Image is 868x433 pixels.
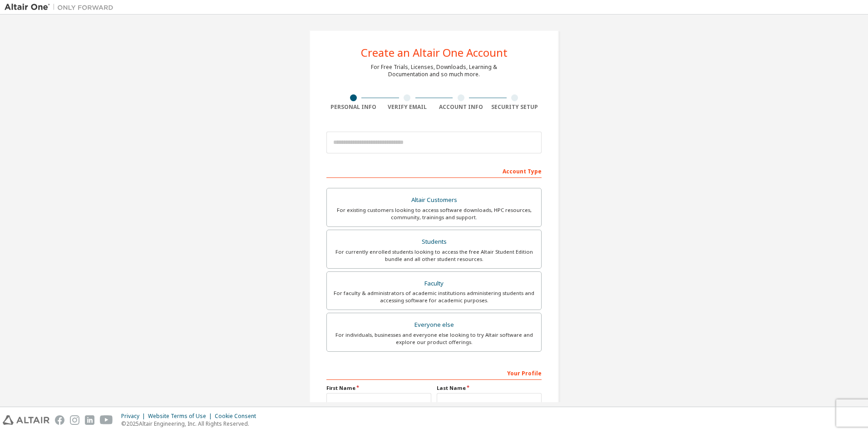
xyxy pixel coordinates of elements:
img: youtube.svg [100,415,113,425]
img: altair_logo.svg [3,415,49,425]
div: Faculty [332,277,536,290]
div: For Free Trials, Licenses, Downloads, Learning & Documentation and so much more. [371,64,497,78]
div: Create an Altair One Account [361,47,508,58]
div: Account Type [326,163,542,178]
p: © 2025 Altair Engineering, Inc. All Rights Reserved. [121,420,261,428]
div: Privacy [121,413,148,420]
div: Account Info [434,103,488,111]
div: Verify Email [380,103,434,111]
div: Personal Info [326,103,380,111]
div: Altair Customers [332,194,536,207]
div: Your Profile [326,365,542,380]
label: Last Name [437,384,542,392]
label: First Name [326,384,431,392]
div: Students [332,236,536,248]
img: linkedin.svg [85,415,94,425]
img: instagram.svg [70,415,79,425]
img: facebook.svg [55,415,64,425]
div: For existing customers looking to access software downloads, HPC resources, community, trainings ... [332,207,536,221]
img: Altair One [5,3,118,12]
div: For faculty & administrators of academic institutions administering students and accessing softwa... [332,290,536,304]
div: Cookie Consent [215,413,261,420]
div: Website Terms of Use [148,413,215,420]
div: For currently enrolled students looking to access the free Altair Student Edition bundle and all ... [332,248,536,263]
div: Everyone else [332,319,536,331]
div: For individuals, businesses and everyone else looking to try Altair software and explore our prod... [332,331,536,346]
div: Security Setup [488,103,542,111]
